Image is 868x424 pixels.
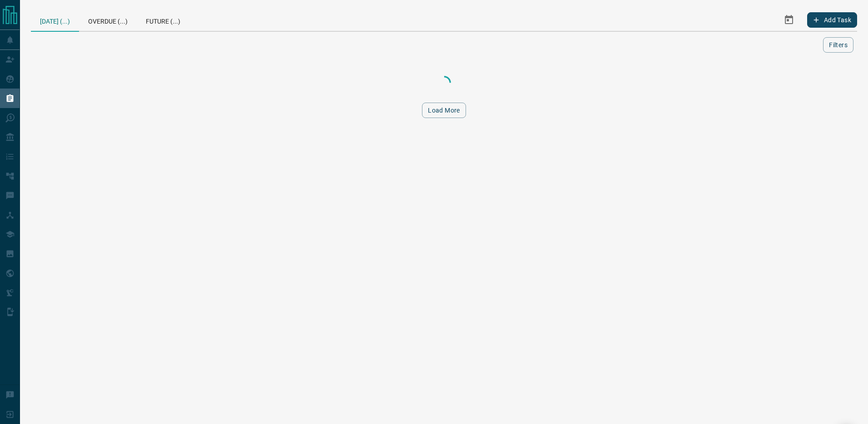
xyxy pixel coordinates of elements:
[399,74,490,92] div: Loading
[79,9,137,31] div: Overdue (...)
[823,37,853,53] button: Filters
[807,12,857,28] button: Add Task
[778,9,800,31] button: Select Date Range
[137,9,189,31] div: Future (...)
[31,9,79,32] div: [DATE] (...)
[422,103,466,118] button: Load More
